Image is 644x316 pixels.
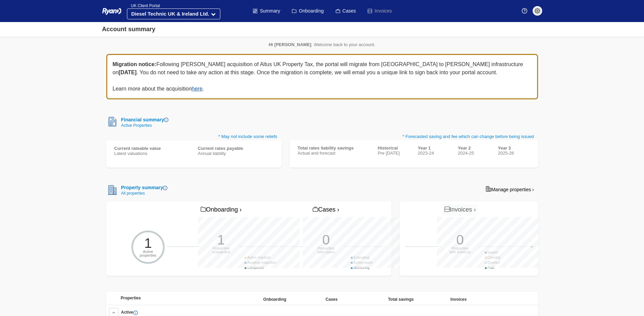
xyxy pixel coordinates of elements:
div: Total rates liability savings [298,145,370,151]
div: Current rates payable [198,146,273,151]
img: settings [535,8,540,14]
span: Active [121,310,138,315]
div: Property summary [118,184,168,191]
strong: Hi [PERSON_NAME] [269,42,311,47]
a: Manage properties › [482,184,538,195]
b: Migration notice: [113,61,157,67]
a: Cases › [311,204,341,216]
div: 2025-26 [498,151,530,156]
b: [DATE] [118,70,136,75]
div: Current rateable value [114,146,190,151]
div: Year 3 [498,145,530,151]
span: Onboarding [263,297,286,302]
a: here [192,86,203,92]
div: 2023-24 [418,151,450,156]
img: Help [522,8,527,14]
a: Onboarding › [199,204,243,216]
span: UK Client Portal [127,3,160,8]
p: * May not include some reliefs [106,133,281,140]
button: Diesel Technic UK & Ireland Ltd. [127,8,221,19]
div: Historical [378,145,410,151]
span: Cases [326,297,337,302]
div: Year 1 [418,145,450,151]
strong: Diesel Technic UK & Ireland Ltd. [131,11,209,17]
div: 2024-25 [458,151,490,156]
div: Following [PERSON_NAME] acquisition of Altus UK Property Tax, the portal will migrate from [GEOGR... [106,54,538,99]
div: Annual liability [198,151,273,156]
div: All properties [118,191,168,195]
span: Properties [121,296,141,300]
div: Pre [DATE] [378,151,410,156]
div: Latest valuations [114,151,190,156]
p: . Welcome back to your account. [106,42,538,47]
div: Actual and forecast [298,151,370,156]
span: Total savings [388,297,414,302]
p: * Forecasted saving and fee which can change before being issued [290,133,538,140]
span: Invoices [450,297,467,302]
div: Active Properties [118,123,169,127]
div: Account summary [102,25,155,34]
div: Financial summary [118,116,169,123]
div: Year 2 [458,145,490,151]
